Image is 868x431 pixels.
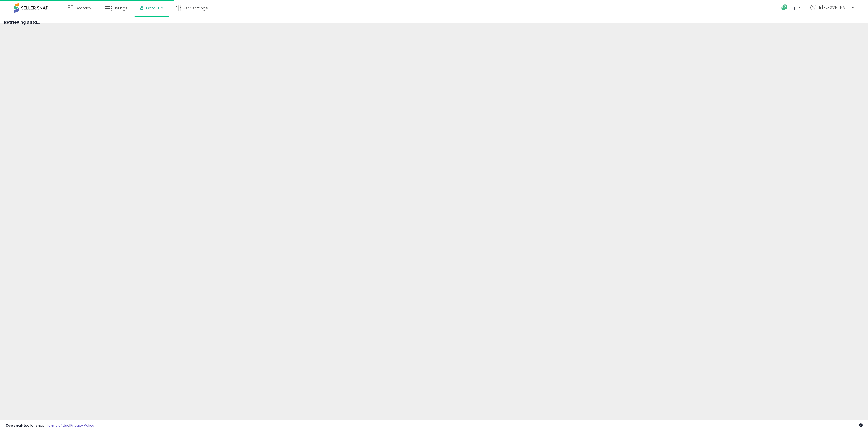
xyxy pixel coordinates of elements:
span: Listings [113,5,127,11]
i: Get Help [781,4,788,11]
span: Hi [PERSON_NAME] [818,5,850,10]
span: Help [789,5,797,10]
span: Overview [75,5,92,11]
span: DataHub [146,5,163,11]
a: Hi [PERSON_NAME] [810,5,854,17]
h4: Retrieving Data... [4,20,864,24]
